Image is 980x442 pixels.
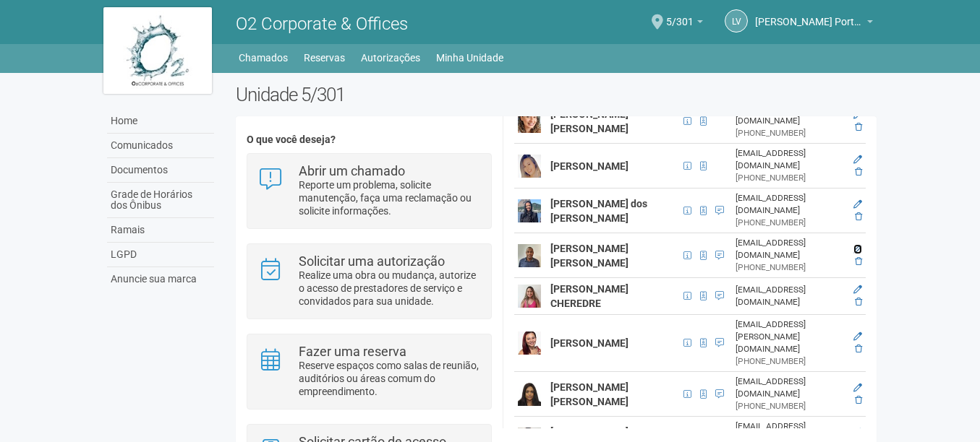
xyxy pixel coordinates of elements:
[736,261,843,274] div: [PHONE_NUMBER]
[855,212,862,222] a: Excluir membro
[550,381,629,407] strong: [PERSON_NAME] [PERSON_NAME]
[736,217,843,229] div: [PHONE_NUMBER]
[736,318,843,355] div: [EMAIL_ADDRESS][PERSON_NAME][DOMAIN_NAME]
[853,331,862,342] a: Editar membro
[299,269,480,308] p: Realize uma obra ou mudança, autorize o acesso de prestadores de serviço e convidados para sua un...
[736,355,843,368] div: [PHONE_NUMBER]
[518,110,541,133] img: user.png
[853,428,862,438] a: Editar membro
[725,9,748,32] a: LV
[299,359,480,398] p: Reserve espaços como salas de reunião, auditórios ou áreas comum do empreendimento.
[436,48,503,68] a: Minha Unidade
[236,84,877,105] h2: Unidade 5/301
[107,109,214,134] a: Home
[299,178,480,217] p: Reporte um problema, solicite manutenção, faça uma reclamação ou solicite informações.
[107,267,214,291] a: Anuncie sua marca
[518,244,541,267] img: user.png
[299,163,405,178] strong: Abrir um chamado
[855,122,862,132] a: Excluir membro
[258,345,480,398] a: Fazer uma reserva Reserve espaços como salas de reunião, auditórios ou áreas comum do empreendime...
[736,237,843,261] div: [EMAIL_ADDRESS][DOMAIN_NAME]
[236,14,408,34] span: O2 Corporate & Offices
[107,218,214,243] a: Ramais
[550,283,629,309] strong: [PERSON_NAME] CHEREDRE
[755,18,873,30] a: [PERSON_NAME] Porto [PERSON_NAME]
[518,383,541,406] img: user.png
[247,134,492,145] h4: O que você deseja?
[107,134,214,158] a: Comunicados
[755,2,864,27] span: Luis Vasconcelos Porto Fernandes
[855,344,862,354] a: Excluir membro
[736,376,843,400] div: [EMAIL_ADDRESS][DOMAIN_NAME]
[855,167,862,177] a: Excluir membro
[736,172,843,184] div: [PHONE_NUMBER]
[518,199,541,222] img: user.png
[736,400,843,412] div: [PHONE_NUMBER]
[853,199,862,209] a: Editar membro
[550,160,629,172] strong: [PERSON_NAME]
[736,192,843,217] div: [EMAIL_ADDRESS][DOMAIN_NAME]
[853,110,862,120] a: Editar membro
[855,256,862,266] a: Excluir membro
[258,255,480,308] a: Solicitar uma autorização Realize uma obra ou mudança, autorize o acesso de prestadores de serviç...
[239,48,288,68] a: Chamados
[736,147,843,172] div: [EMAIL_ADDRESS][DOMAIN_NAME]
[853,155,862,165] a: Editar membro
[518,331,541,355] img: user.png
[107,243,214,267] a: LGPD
[304,48,345,68] a: Reservas
[666,18,703,30] a: 5/301
[853,383,862,393] a: Editar membro
[853,285,862,295] a: Editar membro
[299,253,445,269] strong: Solicitar uma autorização
[666,2,694,27] span: 5/301
[103,7,212,94] img: logo.jpg
[518,285,541,308] img: user.png
[855,395,862,405] a: Excluir membro
[550,108,629,134] strong: [PERSON_NAME] [PERSON_NAME]
[853,244,862,254] a: Editar membro
[855,297,862,307] a: Excluir membro
[550,198,647,224] strong: [PERSON_NAME] dos [PERSON_NAME]
[361,48,420,68] a: Autorizações
[550,243,629,269] strong: [PERSON_NAME] [PERSON_NAME]
[107,183,214,218] a: Grade de Horários dos Ônibus
[107,158,214,183] a: Documentos
[736,127,843,139] div: [PHONE_NUMBER]
[258,165,480,217] a: Abrir um chamado Reporte um problema, solicite manutenção, faça uma reclamação ou solicite inform...
[518,155,541,178] img: user.png
[736,284,843,308] div: [EMAIL_ADDRESS][DOMAIN_NAME]
[299,344,406,359] strong: Fazer uma reserva
[550,337,629,349] strong: [PERSON_NAME]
